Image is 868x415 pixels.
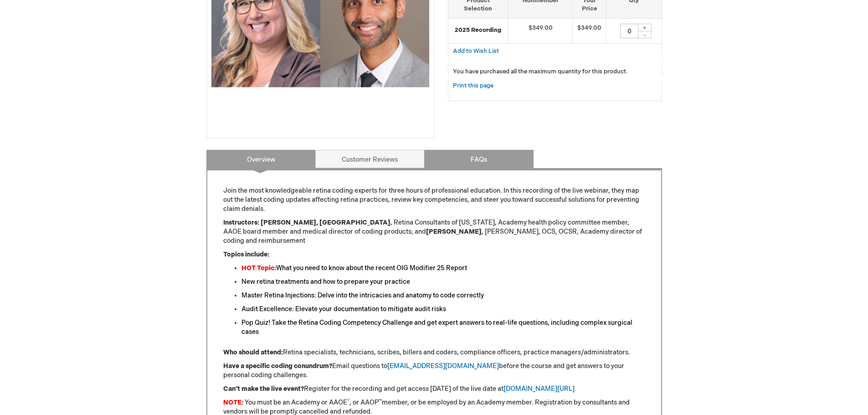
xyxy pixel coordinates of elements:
[241,305,446,313] font: Audit Excellence: Elevate your documentation to mitigate audit risks
[241,278,410,286] font: New retina treatments and how to prepare your practice
[223,362,332,370] strong: Have a specific coding conundrum?
[453,80,493,92] a: Print this page
[223,385,304,393] strong: Can’t make the live event?
[638,24,652,31] div: +
[223,384,645,394] p: Register for the recording and get access [DATE] of the live date at
[573,18,606,43] td: $349.00
[379,398,382,404] sup: ™
[347,398,349,404] sup: ®
[223,348,283,356] strong: Who should attend:
[453,67,657,76] p: You have purchased all the maximum quantity for this product.
[424,150,534,168] a: FAQs
[453,47,499,55] span: Add to Wish List
[638,31,652,38] div: -
[315,150,425,168] a: Customer Reviews
[453,47,499,55] a: Add to Wish List
[223,399,243,406] font: NOTE:
[453,26,504,35] strong: 2025 Recording
[508,18,573,43] td: $349.00
[206,150,316,168] a: Overview
[426,228,482,236] strong: [PERSON_NAME]
[223,186,645,214] p: Join the most knowledgeable retina coding experts for three hours of professional education. In t...
[223,219,390,226] strong: Instructors: [PERSON_NAME], [GEOGRAPHIC_DATA]
[387,362,499,370] a: [EMAIL_ADDRESS][DOMAIN_NAME]
[241,319,632,336] font: Pop Quiz! Take the Retina Coding Competency Challenge and get expert answers to real-life questio...
[620,24,638,38] input: Qty
[223,218,645,246] p: , Retina Consultants of [US_STATE], Academy health policy committee member, AAOE board member and...
[503,385,575,393] a: [DOMAIN_NAME][URL]
[223,362,645,380] p: Email questions to before the course and get answers to your personal coding challenges.
[223,348,645,357] p: Retina specialists, technicians, scribes, billers and coders, compliance officers, practice manag...
[223,251,269,258] strong: Topics include:
[276,264,467,272] font: What you need to know about the recent OIG Modifier 25 Report
[241,292,484,299] font: Master Retina Injections: Delve into the intricacies and anatomy to code correctly
[241,264,276,272] strong: HOT Topic:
